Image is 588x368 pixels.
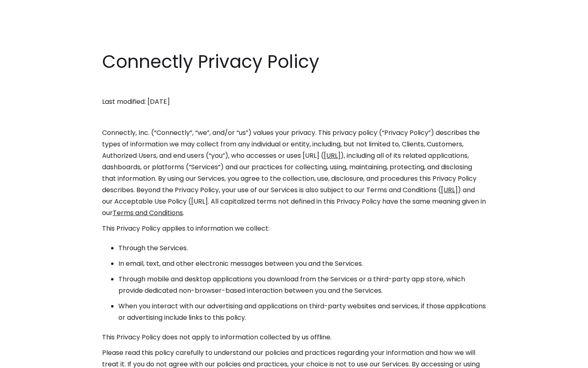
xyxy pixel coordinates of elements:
[118,301,486,323] li: When you interact with our advertising and applications on third-party websites and services, if ...
[102,112,486,123] p: ‍
[118,242,486,254] li: Through the Services.
[113,208,183,218] a: Terms and Conditions
[118,258,486,269] li: In email, text, and other electronic messages between you and the Services.
[102,223,486,234] p: This Privacy Policy applies to information we collect:
[102,96,486,108] p: Last modified: [DATE]
[16,354,49,365] ul: Language list
[8,353,49,365] aside: Language selected: English
[102,49,486,74] h1: Connectly Privacy Policy
[118,274,486,296] li: Through mobile and desktop applications you download from the Services or a third-party app store...
[324,151,341,160] a: [URL]
[102,127,486,219] p: Connectly, Inc. (“Connectly”, “we”, and/or “us”) values your privacy. This privacy policy (“Priva...
[102,332,486,343] p: This Privacy Policy does not apply to information collected by us offline.
[441,185,458,195] a: [URL]
[102,81,486,92] p: ‍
